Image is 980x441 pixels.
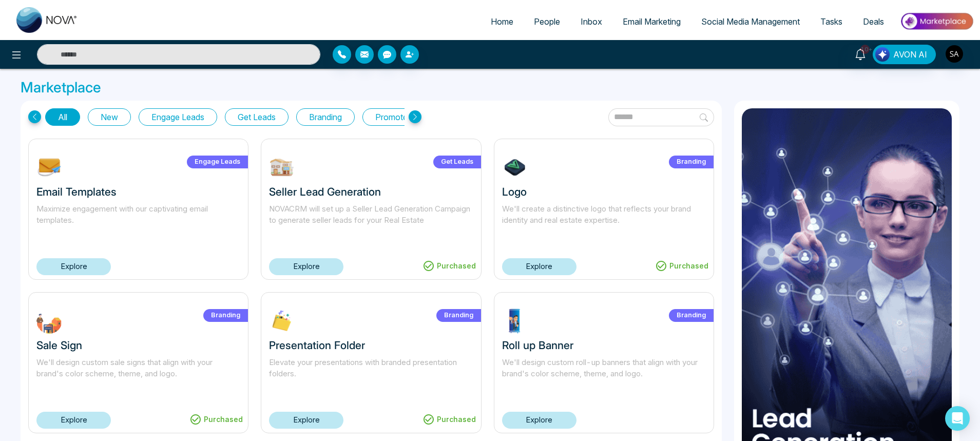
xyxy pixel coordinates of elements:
[623,16,681,27] span: Email Marketing
[570,12,612,31] a: Inbox
[502,185,706,198] h3: Logo
[417,411,481,428] div: Purchased
[524,12,570,31] a: People
[863,16,884,27] span: Deals
[269,155,295,180] img: W9EOY1739212645.jpg
[899,10,974,33] img: Market-place.gif
[139,108,217,126] button: Engage Leads
[848,45,873,63] a: 10+
[612,12,691,31] a: Email Marketing
[502,339,706,352] h3: Roll up Banner
[45,108,80,126] button: All
[502,412,577,429] a: Explore
[491,16,513,27] span: Home
[36,258,111,275] a: Explore
[502,203,706,238] p: We'll create a distinctive logo that reflects your brand identity and real estate expertise.
[296,108,355,126] button: Branding
[853,12,894,31] a: Deals
[269,258,343,275] a: Explore
[36,155,62,180] img: NOmgJ1742393483.jpg
[417,258,481,274] div: Purchased
[436,309,481,322] label: Branding
[946,45,963,63] img: User Avatar
[875,47,890,62] img: Lead Flow
[21,79,959,97] h3: Marketplace
[269,308,295,334] img: XLP2c1732303713.jpg
[269,357,473,392] p: Elevate your presentations with branded presentation folders.
[225,108,289,126] button: Get Leads
[502,308,528,334] img: ptdrg1732303548.jpg
[269,339,473,352] h3: Presentation Folder
[36,185,240,198] h3: Email Templates
[362,108,450,126] button: Promote Listings
[269,185,473,198] h3: Seller Lead Generation
[36,412,111,429] a: Explore
[502,155,528,180] img: 7tHiu1732304639.jpg
[184,411,248,428] div: Purchased
[581,16,602,27] span: Inbox
[481,12,524,31] a: Home
[433,156,481,168] label: Get Leads
[269,412,343,429] a: Explore
[893,48,927,61] span: AVON AI
[701,16,800,27] span: Social Media Management
[669,309,714,322] label: Branding
[203,309,248,322] label: Branding
[16,7,78,33] img: Nova CRM Logo
[187,156,248,168] label: Engage Leads
[860,45,870,54] span: 10+
[88,108,131,126] button: New
[650,258,714,274] div: Purchased
[36,308,62,334] img: FWbuT1732304245.jpg
[873,45,936,64] button: AVON AI
[810,12,853,31] a: Tasks
[820,16,842,27] span: Tasks
[36,339,240,352] h3: Sale Sign
[502,357,706,392] p: We'll design custom roll-up banners that align with your brand's color scheme, theme, and logo.
[36,357,240,392] p: We'll design custom sale signs that align with your brand's color scheme, theme, and logo.
[269,203,473,238] p: NOVACRM will set up a Seller Lead Generation Campaign to generate seller leads for your Real Estate
[691,12,810,31] a: Social Media Management
[502,258,577,275] a: Explore
[945,406,970,431] div: Open Intercom Messenger
[36,203,240,238] p: Maximize engagement with our captivating email templates.
[534,16,560,27] span: People
[669,156,714,168] label: Branding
